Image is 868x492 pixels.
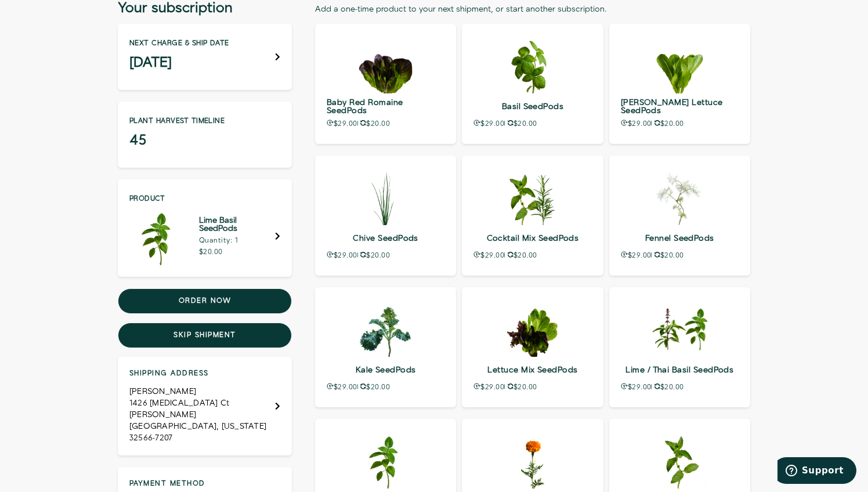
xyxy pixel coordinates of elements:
p: $29.00 $20.00 [327,120,444,128]
p: $29.00 $20.00 [473,383,591,391]
p: $29.00 $20.00 [473,120,591,128]
img: herb-combo-seedpods [650,299,708,357]
p: $29.00 $20.00 [621,251,739,259]
button: Skip shipment [118,323,292,348]
h3: Your subscription [118,2,292,14]
div: Edit Product [118,179,292,277]
p: $20.00 [199,249,275,256]
img: chive-seedpods-2 [357,167,415,225]
p: $29.00 $20.00 [473,251,591,259]
p: $29.00 $20.00 [327,251,444,259]
div: Add a one-time product to your next shipment, or start another subscription. [315,3,750,15]
p: Fennel SeedPods [621,230,739,247]
img: basil-seedpods-2 [504,35,562,93]
h4: Payment method [129,479,205,489]
img: bibb-lettuce-seedpods-2 [650,35,708,93]
img: lettuce-mix-seedpods [504,299,562,357]
img: Lime Basil SeedPods [129,207,187,265]
img: kale-seedpods [357,299,415,357]
p: $29.00 $20.00 [621,383,739,391]
p: Basil SeedPods [473,98,591,115]
p: Chive SeedPods [327,230,444,247]
p: Lettuce Mix SeedPods [473,361,591,378]
p: Next charge & ship date [129,40,229,47]
img: cocktail-mix-seedpods [504,167,562,225]
p: Lime / Thai Basil SeedPods [621,361,739,378]
h5: Lime Basil SeedPods [199,216,275,233]
img: mint-seedpods-2 [650,430,708,489]
p: Cocktail Mix SeedPods [473,230,591,247]
iframe: Opens a widget where you can find more information [777,457,856,486]
h3: [DATE] [129,57,229,68]
p: Kale SeedPods [327,361,444,378]
div: Shipping address [118,357,292,455]
div: 1426 [MEDICAL_DATA] Ct [129,397,275,409]
p: $29.00 $20.00 [327,383,444,391]
p: Product [129,196,280,202]
h4: Shipping address [129,368,275,379]
p: Quantity: 1 [199,237,275,244]
button: Order now [118,288,292,314]
img: baby-red-romaine-seedpods-1 [357,35,415,93]
p: $29.00 $20.00 [621,120,739,128]
img: marigold-seedpods-2 [504,430,562,489]
div: Next charge & ship date [DATE] [118,24,292,90]
p: Baby Red Romaine SeedPods [327,98,444,115]
div: [PERSON_NAME] [129,386,275,397]
img: fennel-seedpods-2 [650,167,708,225]
div: [PERSON_NAME][GEOGRAPHIC_DATA], [US_STATE] 32566-7207 [129,409,275,444]
p: [PERSON_NAME] Lettuce SeedPods [621,98,739,115]
img: lime-basil-seedpods [357,430,415,489]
